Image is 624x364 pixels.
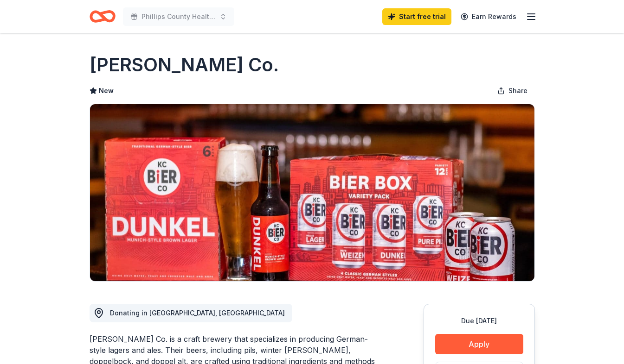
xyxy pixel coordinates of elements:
a: Earn Rewards [455,8,522,25]
div: Due [DATE] [435,315,523,326]
a: Start free trial [382,8,451,25]
span: Share [508,85,528,96]
button: Share [490,82,535,100]
span: New [99,85,114,96]
button: Apply [435,334,523,354]
a: Home [90,6,116,27]
span: Donating in [GEOGRAPHIC_DATA], [GEOGRAPHIC_DATA] [110,309,285,317]
h1: [PERSON_NAME] Co. [90,52,279,78]
img: Image for KC Bier Co. [90,104,534,281]
span: Phillips County Healthcare Foundation Casino Night [142,11,216,22]
button: Phillips County Healthcare Foundation Casino Night [123,7,234,26]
